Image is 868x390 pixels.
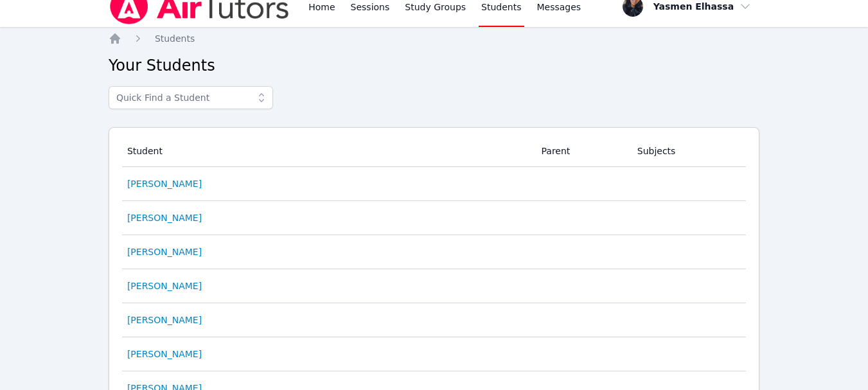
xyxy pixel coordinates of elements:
[122,303,746,337] tr: [PERSON_NAME]
[630,136,746,167] th: Subjects
[122,269,746,303] tr: [PERSON_NAME]
[537,1,581,13] span: Messages
[122,136,534,167] th: Student
[155,33,195,44] span: Students
[127,245,202,258] a: [PERSON_NAME]
[122,337,746,371] tr: [PERSON_NAME]
[109,32,759,45] nav: Breadcrumb
[127,279,202,292] a: [PERSON_NAME]
[127,211,202,224] a: [PERSON_NAME]
[155,32,195,45] a: Students
[109,86,273,109] input: Quick Find a Student
[122,235,746,269] tr: [PERSON_NAME]
[109,55,759,76] h2: Your Students
[122,201,746,235] tr: [PERSON_NAME]
[534,136,630,167] th: Parent
[127,314,202,326] a: [PERSON_NAME]
[127,348,202,360] a: [PERSON_NAME]
[122,167,746,201] tr: [PERSON_NAME]
[127,177,202,190] a: [PERSON_NAME]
